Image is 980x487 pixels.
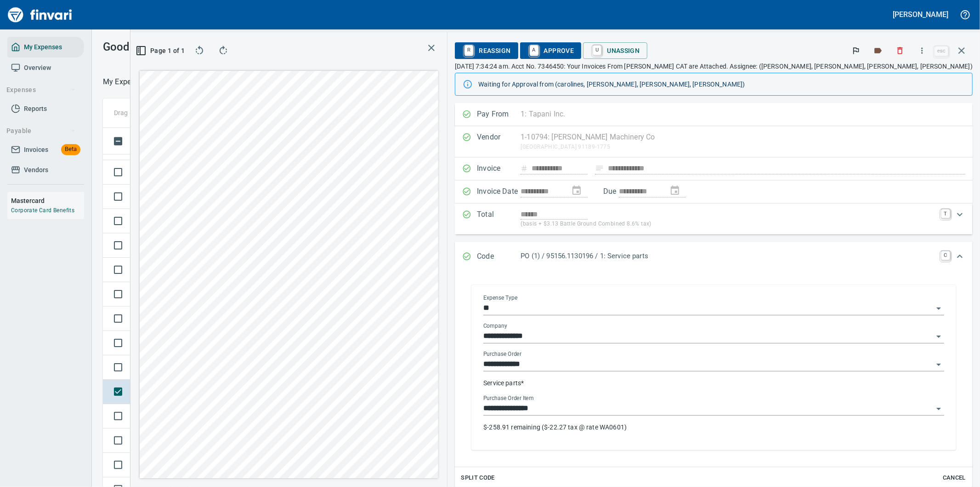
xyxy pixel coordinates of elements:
[455,203,973,234] div: Expand
[932,358,945,371] button: Open
[455,42,518,59] button: RReassign
[932,40,973,62] span: Close invoice
[477,209,521,229] p: Total
[24,164,48,176] span: Vendors
[868,41,888,61] button: Labels
[7,58,84,78] a: Overview
[142,45,181,57] span: Page 1 of 1
[890,41,910,61] button: Discard
[7,139,84,160] a: InvoicesBeta
[465,45,473,55] a: R
[893,10,948,19] h5: [PERSON_NAME]
[483,295,517,301] label: Expense Type
[483,423,944,432] p: $-258.91 remaining ($-22.27 tax @ rate WA0601)
[11,207,74,214] a: Corporate Card Benefits
[941,209,950,218] a: T
[521,220,935,229] p: (basis + $3.13 Battle Ground Combined 8.6% tax)
[891,7,951,22] button: [PERSON_NAME]
[912,41,932,61] button: More
[932,330,945,343] button: Open
[24,103,47,115] span: Reports
[530,45,538,55] a: A
[461,473,495,483] span: Split Code
[11,196,84,206] h6: Mastercard
[483,378,944,388] p: Service parts*
[583,42,647,59] button: UUnassign
[478,76,965,93] div: Waiting for Approval from (carolines, [PERSON_NAME], [PERSON_NAME], [PERSON_NAME])
[932,402,945,415] button: Open
[477,251,521,263] p: Code
[455,242,973,272] div: Expand
[3,122,79,139] button: Payable
[103,41,300,53] h3: Good Afternoon
[3,81,79,99] button: Expenses
[7,99,84,119] a: Reports
[7,160,84,180] a: Vendors
[846,41,866,61] button: Flag
[459,471,497,485] button: Split Code
[521,251,935,261] p: PO (1) / 95156.1130196 / 1: Service parts
[483,351,521,357] label: Purchase Order
[24,62,51,74] span: Overview
[590,43,640,58] span: Unassign
[593,45,601,55] a: U
[935,46,948,56] a: esc
[114,108,249,117] p: Drag a column heading here to group the table
[527,43,574,58] span: Approve
[61,144,80,155] span: Beta
[138,42,185,59] button: Page 1 of 1
[455,62,973,71] p: [DATE] 7:34:24 am. Acct No. 7346450: Your Invoices From [PERSON_NAME] CAT are Attached. Assignee:...
[483,395,533,401] label: Purchase Order Item
[24,41,62,53] span: My Expenses
[6,84,76,96] span: Expenses
[462,43,510,58] span: Reassign
[932,302,945,315] button: Open
[6,4,74,26] img: Finvari
[520,42,582,59] button: AApprove
[942,473,967,483] span: Cancel
[6,125,76,137] span: Payable
[941,251,950,260] a: C
[7,37,84,58] a: My Expenses
[103,76,147,87] p: My Expenses
[103,76,147,87] nav: breadcrumb
[24,144,48,156] span: Invoices
[483,323,507,329] label: Company
[940,471,969,485] button: Cancel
